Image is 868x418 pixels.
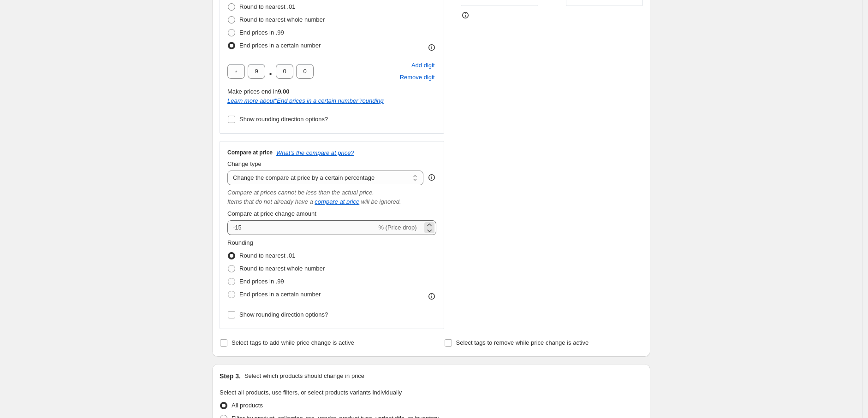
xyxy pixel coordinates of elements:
span: Show rounding direction options? [239,311,328,318]
span: All products [232,402,263,409]
input: ﹡ [276,64,293,79]
button: Remove placeholder [398,71,436,83]
button: Add placeholder [410,59,436,71]
span: End prices in .99 [239,29,284,36]
span: End prices in .99 [239,278,284,285]
span: Select tags to remove while price change is active [456,339,589,346]
input: -15 [227,220,376,235]
b: 9.00 [278,88,289,95]
span: Add digit [411,61,435,70]
span: Round to nearest .01 [239,252,295,259]
span: Make prices end in [227,88,289,95]
span: Change type [227,160,262,167]
h3: Compare at price [227,149,273,156]
span: End prices in a certain number [239,42,321,49]
input: ﹡ [296,64,314,79]
input: ﹡ [227,64,245,79]
i: will be ignored. [361,198,401,205]
i: Learn more about " End prices in a certain number " rounding [227,97,384,104]
span: Round to nearest whole number [239,265,325,272]
div: help [427,173,436,182]
span: . [268,64,273,79]
span: Remove digit [400,73,435,82]
i: Compare at prices cannot be less than the actual price. [227,189,374,196]
span: Rounding [227,239,253,246]
span: Select tags to add while price change is active [232,339,354,346]
button: What's the compare at price? [276,149,354,156]
a: Learn more about"End prices in a certain number"rounding [227,97,384,104]
button: compare at price [315,198,359,205]
span: Show rounding direction options? [239,116,328,123]
span: Round to nearest whole number [239,16,325,23]
span: Select all products, use filters, or select products variants individually [220,389,402,396]
h2: Step 3. [220,371,241,381]
input: ﹡ [248,64,265,79]
span: End prices in a certain number [239,291,321,298]
i: Items that do not already have a [227,198,313,205]
span: % (Price drop) [378,224,416,231]
span: Round to nearest .01 [239,3,295,10]
p: Select which products should change in price [244,371,364,381]
span: Compare at price change amount [227,210,316,217]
